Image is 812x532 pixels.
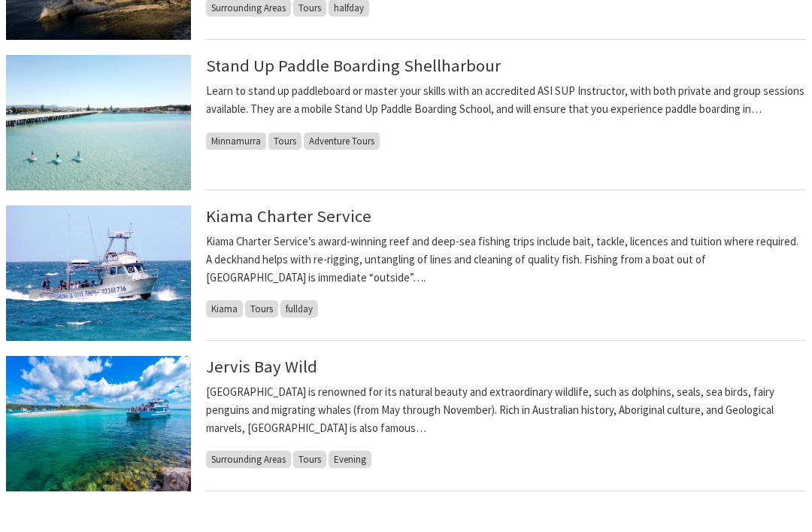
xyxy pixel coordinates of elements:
[206,233,806,286] p: Kiama Charter Service’s award-winning reef and deep-sea fishing trips include bait, tackle, licen...
[6,205,191,341] img: Fishing charters aboard Kostalota from Kiama
[329,451,371,468] span: Evening
[6,55,191,190] img: Our beautiful Lake Illawarra
[206,132,266,150] span: Minnamurra
[6,356,191,491] img: Disabled Access Vessel
[206,82,806,117] p: Learn to stand up paddleboard or master your skills with an accredited ASI SUP Instructor, with b...
[206,300,243,318] span: Kiama
[206,356,317,377] a: Jervis Bay Wild
[206,55,501,76] a: Stand Up Paddle Boarding Shellharbour
[304,132,380,150] span: Adventure Tours
[206,451,291,468] span: Surrounding Areas
[293,451,326,468] span: Tours
[245,300,278,318] span: Tours
[268,132,301,150] span: Tours
[206,383,806,436] p: [GEOGRAPHIC_DATA] is renowned for its natural beauty and extraordinary wildlife, such as dolphins...
[206,205,371,226] a: Kiama Charter Service
[280,300,318,318] span: fullday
